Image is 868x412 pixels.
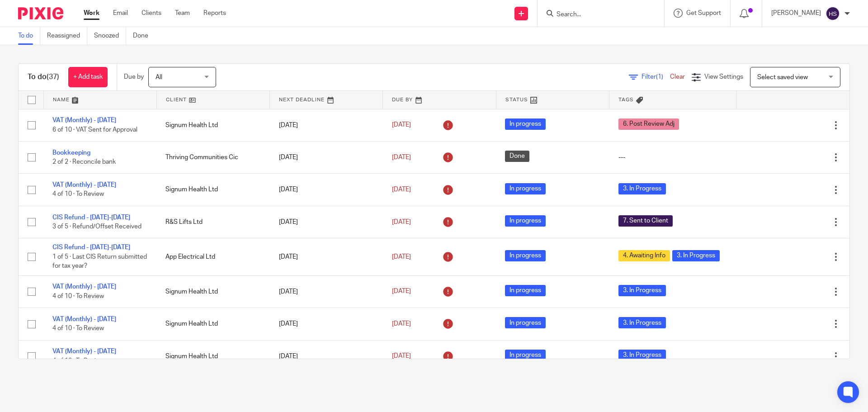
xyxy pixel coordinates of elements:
span: Filter [642,74,670,80]
span: 4 of 10 · To Review [52,358,104,364]
span: Get Support [686,10,721,16]
a: Snoozed [94,27,126,45]
p: Due by [124,72,144,81]
a: VAT (Monthly) - [DATE] [52,348,116,355]
span: [DATE] [392,154,411,161]
td: Signum Health Ltd [156,340,269,372]
td: [DATE] [270,238,383,275]
td: App Electrical Ltd [156,238,269,275]
span: [DATE] [392,219,411,225]
td: [DATE] [270,206,383,238]
td: Signum Health Ltd [156,275,269,308]
a: Reports [203,9,226,18]
a: Email [113,9,128,18]
span: 6 of 10 · VAT Sent for Approval [52,127,137,133]
span: (1) [656,74,663,80]
a: Work [84,9,99,18]
p: [PERSON_NAME] [771,9,821,18]
td: [DATE] [270,141,383,173]
span: 6. Post Review Adj [618,118,679,130]
span: In progress [505,285,546,296]
span: 3 of 5 · Refund/Offset Received [52,223,142,230]
a: Clear [670,74,685,80]
td: Signum Health Ltd [156,308,269,340]
a: CIS Refund - [DATE]-[DATE] [52,214,130,221]
span: [DATE] [392,289,411,295]
a: Bookkeeping [52,150,90,156]
span: 3. In Progress [672,250,720,261]
a: Reassigned [47,27,87,45]
span: (37) [47,73,59,81]
span: 4 of 10 · To Review [52,293,104,299]
a: Team [175,9,190,18]
td: [DATE] [270,174,383,206]
span: 3. In Progress [618,317,666,328]
span: Select saved view [757,74,808,81]
td: [DATE] [270,109,383,141]
span: In progress [505,350,546,361]
td: R&S Lifts Ltd [156,206,269,238]
span: In progress [505,250,546,261]
a: Clients [142,9,161,18]
td: [DATE] [270,308,383,340]
img: Pixie [18,7,63,19]
td: Signum Health Ltd [156,174,269,206]
span: 2 of 2 · Reconcile bank [52,159,116,165]
img: svg%3E [826,6,840,21]
span: [DATE] [392,353,411,360]
span: In progress [505,118,546,130]
span: [DATE] [392,254,411,260]
a: Done [133,27,155,45]
span: [DATE] [392,186,411,193]
h1: To do [28,72,59,82]
span: [DATE] [392,321,411,327]
span: Tags [618,97,634,102]
input: Search [556,11,637,19]
a: VAT (Monthly) - [DATE] [52,117,116,123]
span: 4 of 10 · To Review [52,191,104,198]
td: [DATE] [270,340,383,372]
span: [DATE] [392,122,411,128]
a: + Add task [68,67,108,87]
span: 3. In Progress [618,350,666,361]
span: Done [505,151,529,162]
span: 4. Awaiting Info [618,250,670,261]
a: VAT (Monthly) - [DATE] [52,316,116,322]
td: [DATE] [270,275,383,308]
a: CIS Refund - [DATE]-[DATE] [52,244,130,251]
a: To do [18,27,40,45]
span: 3. In Progress [618,285,666,296]
span: All [156,74,162,81]
div: --- [618,153,727,162]
a: VAT (Monthly) - [DATE] [52,284,116,290]
span: In progress [505,317,546,328]
span: View Settings [704,74,743,80]
span: 7. Sent to Client [618,215,673,227]
span: In progress [505,183,546,194]
span: 4 of 10 · To Review [52,325,104,331]
span: 1 of 5 · Last CIS Return submitted for tax year? [52,254,147,270]
td: Signum Health Ltd [156,109,269,141]
td: Thriving Communities Cic [156,141,269,173]
span: In progress [505,215,546,227]
span: 3. In Progress [618,183,666,194]
a: VAT (Monthly) - [DATE] [52,182,116,188]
